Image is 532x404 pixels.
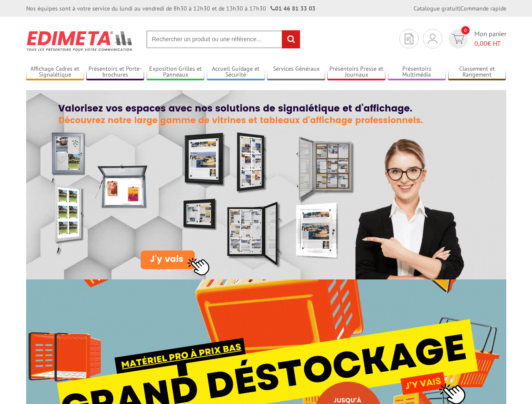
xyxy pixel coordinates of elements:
span: Mon panier [474,29,506,48]
a: Accueil Guidage et Sécurité [207,65,265,79]
a: Exposition Grilles et Panneaux [147,65,205,79]
div: | [414,4,506,13]
img: devis rapide [405,34,413,44]
input: Rechercher un produit ou une référence... [146,30,300,48]
span: 0 [461,26,470,35]
a: Services Généraux [267,65,325,79]
input: rechercher [282,30,300,48]
a: Classement et Rangement [448,65,506,79]
a: devis rapide 0 Mon panier 0,00€ HT [446,29,506,48]
a: Présentoirs et Porte-brochures [86,65,144,79]
img: Présentoir, panneau, stand - Edimeta - PLV, affichage, mobilier bureau, entreprise [26,25,134,56]
a: Commande rapide [460,5,506,12]
span: € HT [474,39,506,48]
a: Présentoirs Presse et Journaux [327,65,385,79]
a: Catalogue gratuit [414,5,459,12]
img: devis rapide [428,34,437,44]
span: 0,00 [474,39,487,48]
strong: 01 46 81 33 03 [270,5,315,12]
div: Nos équipes sont à votre service du lundi au vendredi de 8h30 à 12h30 et de 13h30 à 17h30 [26,4,315,13]
a: Affichage Cadres et Signalétique [26,65,84,79]
a: Présentoirs Multimédia [388,65,446,79]
img: devis rapide [452,34,464,44]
